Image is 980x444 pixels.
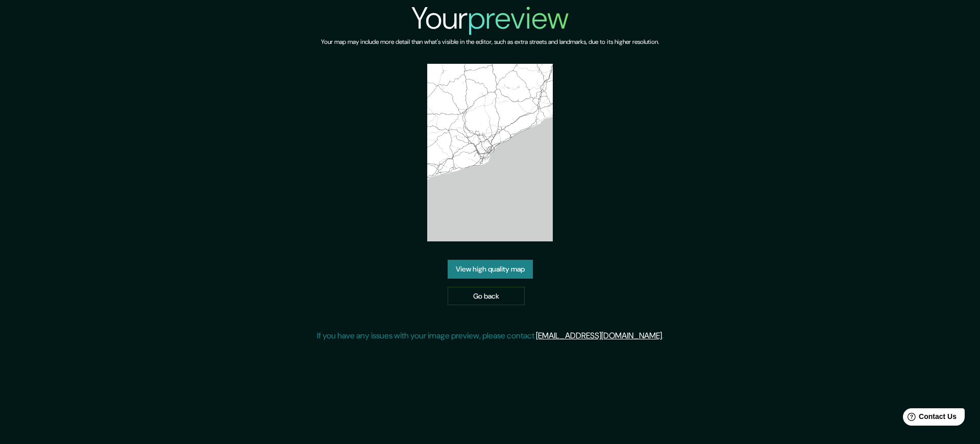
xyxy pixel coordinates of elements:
[427,64,553,241] img: created-map-preview
[889,404,969,433] iframe: Help widget launcher
[536,330,662,341] a: [EMAIL_ADDRESS][DOMAIN_NAME]
[448,287,525,306] a: Go back
[448,260,533,279] a: View high quality map
[317,330,664,342] p: If you have any issues with your image preview, please contact .
[321,37,659,47] h6: Your map may include more detail than what's visible in the editor, such as extra streets and lan...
